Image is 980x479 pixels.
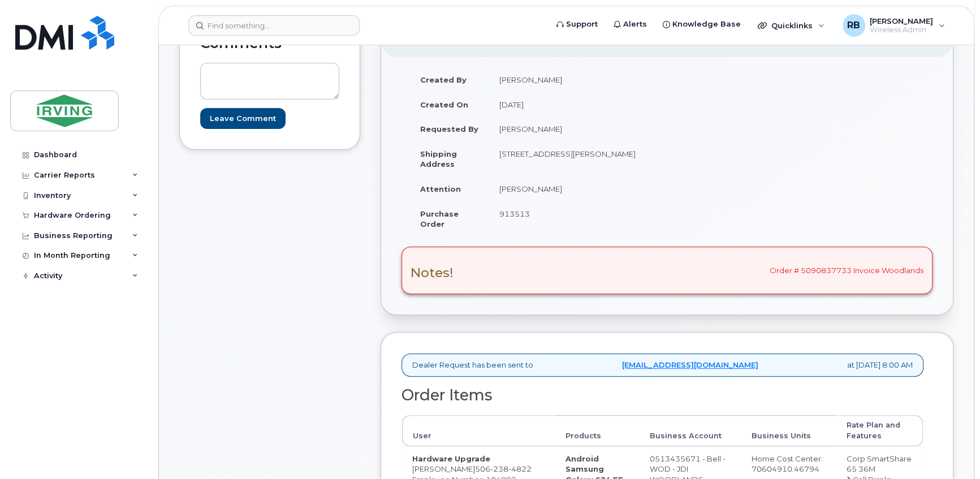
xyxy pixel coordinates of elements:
strong: Attention [420,184,461,193]
strong: Shipping Address [420,149,457,169]
div: Roberts, Brad [835,14,953,37]
span: Alerts [623,19,647,30]
th: Rate Plan and Features [836,415,923,446]
a: Alerts [606,13,655,36]
td: [PERSON_NAME] [489,176,659,201]
td: [STREET_ADDRESS][PERSON_NAME] [489,141,659,176]
a: Knowledge Base [655,13,749,36]
th: Business Units [741,415,836,446]
span: Wireless Admin [870,25,933,34]
th: Business Account [640,415,741,446]
strong: Purchase Order [420,209,459,229]
span: Knowledge Base [672,19,741,30]
td: [PERSON_NAME] [489,67,659,92]
a: [EMAIL_ADDRESS][DOMAIN_NAME] [622,360,758,370]
strong: Created By [420,75,467,84]
div: Order # 5090837733 Invoice Woodlands [402,247,932,294]
strong: Created On [420,100,468,109]
span: 506 [475,464,532,473]
h2: Order Items [402,387,923,404]
h2: Comments [200,36,339,51]
strong: Hardware Upgrade [412,454,490,463]
td: [DATE] [489,92,659,117]
th: User [402,415,555,446]
div: Home Cost Center: 70604910.46794 [752,454,826,474]
th: Products [555,415,639,446]
span: [PERSON_NAME] [870,16,933,25]
span: 4822 [508,464,532,473]
input: Leave Comment [200,108,286,129]
h3: Notes! [411,266,454,280]
span: RB [847,19,860,32]
a: Support [549,13,606,36]
div: Dealer Request has been sent to at [DATE] 8:00 AM [402,353,923,377]
div: Quicklinks [750,14,832,37]
span: 913513 [499,209,530,218]
input: Find something... [188,15,360,36]
span: 238 [490,464,508,473]
td: [PERSON_NAME] [489,116,659,141]
strong: Requested By [420,124,478,133]
span: Quicklinks [771,21,813,30]
span: Support [566,19,598,30]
